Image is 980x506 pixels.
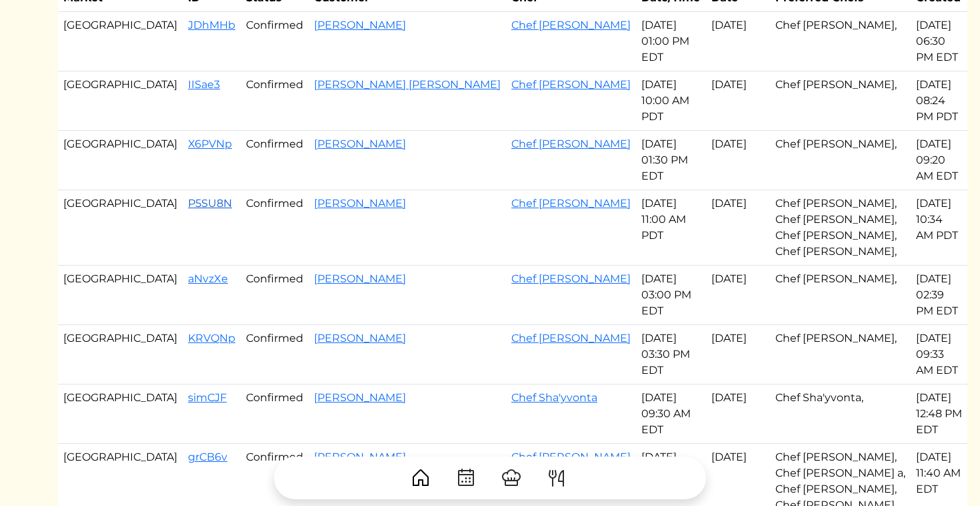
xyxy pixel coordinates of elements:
td: [DATE] [706,325,770,385]
a: [PERSON_NAME] [314,197,406,210]
a: Chef [PERSON_NAME] [511,197,631,210]
a: KRVQNp [188,332,235,344]
a: P5SU8N [188,197,232,210]
a: Chef [PERSON_NAME] [511,138,631,150]
a: simCJF [188,391,227,404]
td: Chef [PERSON_NAME], [770,325,911,385]
td: [DATE] 06:30 PM EDT [911,12,967,71]
td: [GEOGRAPHIC_DATA] [58,266,183,325]
td: Confirmed [241,71,309,131]
img: House-9bf13187bcbb5817f509fe5e7408150f90897510c4275e13d0d5fca38e0b5951.svg [410,467,431,489]
td: [GEOGRAPHIC_DATA] [58,325,183,385]
td: Confirmed [241,325,309,385]
img: CalendarDots-5bcf9d9080389f2a281d69619e1c85352834be518fbc73d9501aef674afc0d57.svg [455,467,477,489]
td: [DATE] [706,12,770,71]
td: Confirmed [241,131,309,190]
td: [DATE] 09:30 AM EDT [636,385,706,444]
td: [DATE] [706,266,770,325]
td: [DATE] 03:00 PM EDT [636,266,706,325]
td: Chef [PERSON_NAME], [770,12,911,71]
a: Chef [PERSON_NAME] [511,19,631,31]
a: Chef Sha'yvonta [511,391,597,404]
td: [DATE] 09:33 AM EDT [911,325,967,385]
td: [DATE] [706,190,770,266]
a: [PERSON_NAME] [314,391,406,404]
a: IISae3 [188,78,220,91]
td: [GEOGRAPHIC_DATA] [58,385,183,444]
td: [DATE] 01:00 PM EDT [636,12,706,71]
td: [GEOGRAPHIC_DATA] [58,71,183,131]
td: [DATE] [706,71,770,131]
td: [DATE] 02:39 PM EDT [911,266,967,325]
a: JDhMHb [188,19,235,31]
td: [DATE] [706,385,770,444]
td: Chef [PERSON_NAME], [770,71,911,131]
td: Chef [PERSON_NAME], [770,131,911,190]
td: Chef [PERSON_NAME], [770,266,911,325]
td: Chef Sha'yvonta, [770,385,911,444]
td: Confirmed [241,190,309,266]
td: [DATE] [706,131,770,190]
img: ChefHat-a374fb509e4f37eb0702ca99f5f64f3b6956810f32a249b33092029f8484b388.svg [501,467,522,489]
a: [PERSON_NAME] [314,272,406,285]
td: Confirmed [241,385,309,444]
img: ForkKnife-55491504ffdb50bab0c1e09e7649658475375261d09fd45db06cec23bce548bf.svg [546,467,567,489]
td: [GEOGRAPHIC_DATA] [58,190,183,266]
td: [DATE] 12:48 PM EDT [911,385,967,444]
td: [DATE] 03:30 PM EDT [636,325,706,385]
a: X6PVNp [188,138,232,150]
td: Chef [PERSON_NAME], Chef [PERSON_NAME], Chef [PERSON_NAME], Chef [PERSON_NAME], [770,190,911,266]
td: Confirmed [241,12,309,71]
td: [DATE] 11:00 AM PDT [636,190,706,266]
a: [PERSON_NAME] [314,138,406,150]
td: [DATE] 10:00 AM PDT [636,71,706,131]
a: [PERSON_NAME] [314,332,406,344]
a: Chef [PERSON_NAME] [511,272,631,285]
td: [DATE] 09:20 AM EDT [911,131,967,190]
a: aNvzXe [188,272,228,285]
td: [DATE] 08:24 PM PDT [911,71,967,131]
td: [GEOGRAPHIC_DATA] [58,131,183,190]
td: [GEOGRAPHIC_DATA] [58,12,183,71]
td: [DATE] 10:34 AM PDT [911,190,967,266]
a: [PERSON_NAME] [PERSON_NAME] [314,78,501,91]
td: Confirmed [241,266,309,325]
a: [PERSON_NAME] [314,19,406,31]
a: Chef [PERSON_NAME] [511,332,631,344]
td: [DATE] 01:30 PM EDT [636,131,706,190]
a: Chef [PERSON_NAME] [511,78,631,91]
